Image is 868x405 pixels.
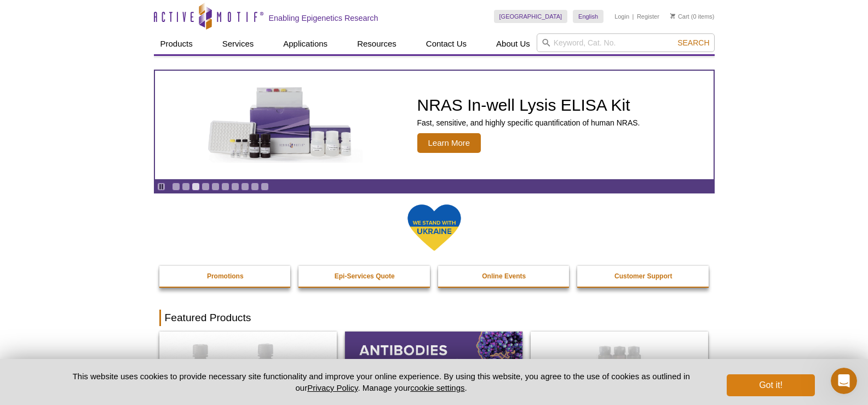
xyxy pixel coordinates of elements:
strong: Epi-Services Quote [335,272,395,280]
a: Go to slide 9 [251,182,259,191]
strong: Customer Support [614,272,672,280]
a: Services [216,33,261,54]
a: Go to slide 3 [192,182,200,191]
input: Keyword, Cat. No. [537,33,715,52]
a: Privacy Policy [307,383,358,392]
a: Epi-Services Quote [298,266,431,287]
button: Got it! [727,374,814,396]
strong: Promotions [207,272,244,280]
a: Customer Support [577,266,710,287]
a: Toggle autoplay [157,182,165,191]
li: (0 items) [670,10,715,23]
a: Go to slide 7 [231,182,239,191]
a: Resources [350,33,403,54]
img: Your Cart [670,13,675,19]
a: Applications [277,33,334,54]
span: Search [677,38,709,47]
a: Go to slide 6 [221,182,229,191]
a: Products [154,33,199,54]
p: This website uses cookies to provide necessary site functionality and improve your online experie... [54,370,709,393]
img: NRAS In-well Lysis ELISA Kit [198,87,363,163]
button: cookie settings [410,383,464,392]
h2: NRAS In-well Lysis ELISA Kit [417,97,640,113]
a: Register [637,13,659,20]
a: [GEOGRAPHIC_DATA] [494,10,568,23]
iframe: Intercom live chat [831,368,857,394]
h2: Enabling Epigenetics Research [269,13,378,23]
span: Learn More [417,133,481,153]
p: Fast, sensitive, and highly specific quantification of human NRAS. [417,118,640,128]
a: Cart [670,13,689,20]
a: Go to slide 1 [172,182,180,191]
a: Go to slide 2 [182,182,190,191]
button: Search [674,38,712,48]
a: Promotions [159,266,292,287]
h2: Featured Products [159,310,709,326]
article: NRAS In-well Lysis ELISA Kit [155,71,714,179]
li: | [633,10,634,23]
a: Go to slide 5 [211,182,220,191]
a: Go to slide 10 [261,182,269,191]
a: Contact Us [419,33,473,54]
a: Go to slide 4 [202,182,210,191]
a: Login [614,13,629,20]
a: Go to slide 8 [241,182,249,191]
img: We Stand With Ukraine [407,203,462,252]
a: Online Events [438,266,571,287]
a: NRAS In-well Lysis ELISA Kit NRAS In-well Lysis ELISA Kit Fast, sensitive, and highly specific qu... [155,71,714,179]
a: About Us [490,33,537,54]
strong: Online Events [482,272,526,280]
a: English [573,10,603,23]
